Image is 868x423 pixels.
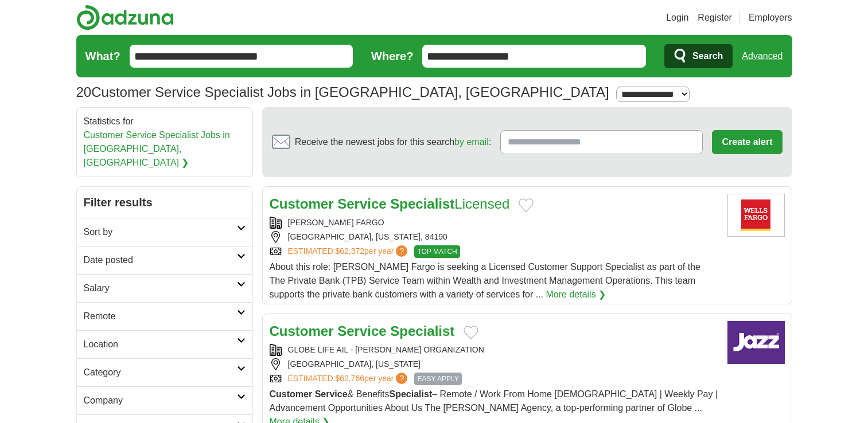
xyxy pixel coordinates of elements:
[390,323,454,339] strong: Specialist
[727,321,785,364] img: Company logo
[288,373,410,385] a: ESTIMATED:$62,766per year?
[464,326,478,339] button: Add to favorite jobs
[337,323,386,339] strong: Service
[371,48,413,65] label: Where?
[454,137,489,147] a: by email
[84,253,237,267] h2: Date posted
[749,11,792,25] a: Employers
[396,245,407,257] span: ?
[270,231,718,243] div: [GEOGRAPHIC_DATA], [US_STATE], 84190
[84,225,237,239] h2: Sort by
[77,274,252,302] a: Salary
[390,196,454,211] strong: Specialist
[84,366,237,379] h2: Category
[270,323,455,339] a: Customer Service Specialist
[727,194,785,237] img: Wells Fargo logo
[84,394,237,408] h2: Company
[77,386,252,414] a: Company
[335,374,364,383] span: $62,766
[270,262,700,299] span: About this role: [PERSON_NAME] Fargo is seeking a Licensed Customer Support Specialist as part of...
[84,130,230,167] a: Customer Service Specialist Jobs in [GEOGRAPHIC_DATA], [GEOGRAPHIC_DATA] ❯
[84,310,237,323] h2: Remote
[270,389,313,399] strong: Customer
[546,288,606,301] a: More details ❯
[270,323,334,339] strong: Customer
[414,373,461,385] span: EASY APPLY
[84,281,237,295] h2: Salary
[288,245,410,258] a: ESTIMATED:$62,372per year?
[335,246,364,256] span: $62,372
[85,48,120,65] label: What?
[414,245,460,258] span: TOP MATCH
[77,358,252,386] a: Category
[270,389,718,413] span: & Benefits – Remote / Work From Home [DEMOGRAPHIC_DATA] | Weekly Pay | Advancement Opportunities ...
[692,45,723,68] span: Search
[77,302,252,330] a: Remote
[519,198,534,212] button: Add to favorite jobs
[396,373,407,384] span: ?
[76,5,174,30] img: Adzuna logo
[666,11,688,25] a: Login
[288,218,384,227] a: [PERSON_NAME] FARGO
[270,358,718,370] div: [GEOGRAPHIC_DATA], [US_STATE]
[698,11,732,25] a: Register
[270,344,718,356] div: GLOBE LIFE AIL - [PERSON_NAME] ORGANIZATION
[77,187,252,218] h2: Filter results
[270,196,334,211] strong: Customer
[76,84,609,100] h1: Customer Service Specialist Jobs in [GEOGRAPHIC_DATA], [GEOGRAPHIC_DATA]
[742,45,783,68] a: Advanced
[664,44,733,68] button: Search
[77,246,252,274] a: Date posted
[77,330,252,358] a: Location
[337,196,386,211] strong: Service
[315,389,348,399] strong: Service
[390,389,433,399] strong: Specialist
[76,82,92,103] span: 20
[712,130,782,154] button: Create alert
[270,196,510,211] a: Customer Service SpecialistLicensed
[84,115,246,170] div: Statistics for
[295,135,491,149] span: Receive the newest jobs for this search :
[77,218,252,246] a: Sort by
[84,338,237,351] h2: Location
